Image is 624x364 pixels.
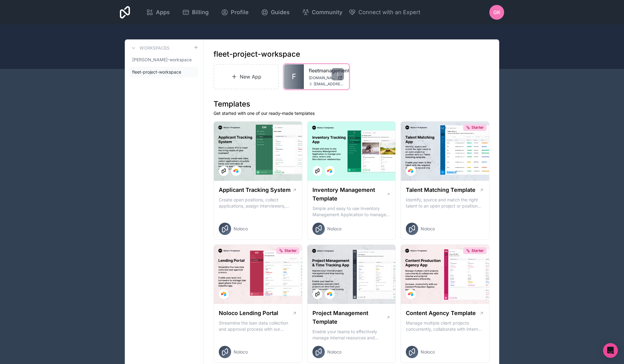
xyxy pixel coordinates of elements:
[130,44,169,52] a: Workspaces
[234,349,248,355] span: Noloco
[132,69,181,75] span: fleet-project-workspace
[284,248,297,253] span: Starter
[156,8,170,17] span: Apps
[271,8,290,17] span: Guides
[140,45,169,51] h3: Workspaces
[234,226,248,232] span: Noloco
[471,125,484,130] span: Starter
[297,6,347,19] a: Community
[132,57,192,63] span: [PERSON_NAME]-workspace
[406,309,476,317] h1: Content Agency Template
[219,320,297,332] p: Streamline the loan data collection and approval process with our Lending Portal template.
[408,292,413,297] img: Airtable Logo
[284,64,304,89] a: F
[214,99,489,109] h1: Templates
[312,205,391,218] p: Simple and easy to use Inventory Management Application to manage your stock, orders and Manufact...
[256,6,295,19] a: Guides
[312,309,386,326] h1: Project Management Template
[309,75,335,80] span: [DOMAIN_NAME]
[216,6,254,19] a: Profile
[221,292,226,297] img: Airtable Logo
[471,248,484,253] span: Starter
[219,186,291,194] h1: Applicant Tracking System
[406,197,484,209] p: Identify, source and match the right talent to an open project or position with our Talent Matchi...
[309,67,344,74] a: fleetmanagementapp
[406,320,484,332] p: Manage multiple client projects concurrently, collaborate with internal and external stakeholders...
[219,197,297,209] p: Create open positions, collect applications, assign interviewers, centralise candidate feedback a...
[493,9,500,16] span: GK
[349,8,420,17] button: Connect with an Expert
[130,67,198,78] a: fleet-project-workspace
[177,6,214,19] a: Billing
[192,8,209,17] span: Billing
[234,168,239,173] img: Airtable Logo
[603,343,618,358] div: Open Intercom Messenger
[214,110,489,116] p: Get started with one of our ready-made templates
[214,64,279,89] a: New App
[314,82,344,87] span: [EMAIL_ADDRESS][DOMAIN_NAME]
[327,226,341,232] span: Noloco
[292,72,296,82] span: F
[231,8,249,17] span: Profile
[406,186,475,194] h1: Talent Matching Template
[327,168,332,173] img: Airtable Logo
[312,329,391,341] p: Enable your teams to effectively manage internal resources and execute client projects on time.
[309,75,344,80] a: [DOMAIN_NAME]
[312,8,342,17] span: Community
[421,349,435,355] span: Noloco
[130,54,198,65] a: [PERSON_NAME]-workspace
[408,168,413,173] img: Airtable Logo
[141,6,175,19] a: Apps
[421,226,435,232] span: Noloco
[214,49,300,59] h1: fleet-project-workspace
[358,8,420,17] span: Connect with an Expert
[219,309,278,317] h1: Noloco Lending Portal
[327,349,341,355] span: Noloco
[312,186,386,203] h1: Inventory Management Template
[327,292,332,297] img: Airtable Logo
